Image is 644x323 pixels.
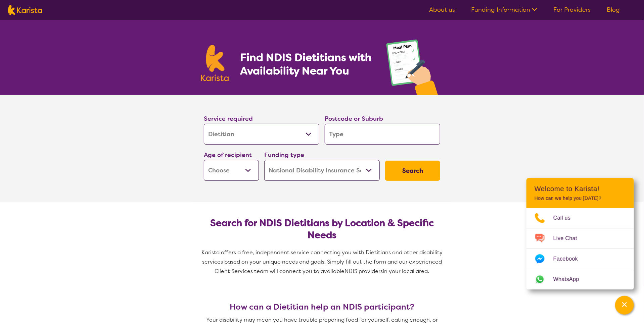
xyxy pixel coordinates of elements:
img: Karista logo [201,45,229,81]
label: Funding type [264,151,304,159]
span: providers [359,268,383,275]
span: WhatsApp [553,274,587,284]
a: Web link opens in a new tab. [526,269,634,289]
span: Facebook [553,254,586,264]
span: Call us [553,213,579,223]
span: Karista offers a free, independent service connecting you with Dietitians and other disability se... [201,249,444,275]
p: How can we help you [DATE]? [535,196,626,201]
a: Funding Information [471,6,537,14]
div: Channel Menu [526,178,634,289]
button: Search [385,161,440,181]
ul: Choose channel [526,208,634,289]
h1: Find NDIS Dietitians with Availability Near You [240,51,373,77]
input: Type [325,124,440,145]
span: in your local area. [383,268,429,275]
h3: How can a Dietitian help an NDIS participant? [201,302,443,312]
h2: Welcome to Karista! [535,185,626,193]
button: Channel Menu [615,296,634,315]
h2: Search for NDIS Dietitians by Location & Specific Needs [209,217,435,241]
a: About us [429,6,455,14]
span: NDIS [345,268,358,275]
label: Postcode or Suburb [325,115,383,123]
a: For Providers [553,6,591,14]
img: dietitian [384,36,443,95]
span: Live Chat [553,233,585,244]
label: Age of recipient [204,151,252,159]
img: Karista logo [8,5,42,15]
label: Service required [204,115,253,123]
a: Blog [607,6,620,14]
